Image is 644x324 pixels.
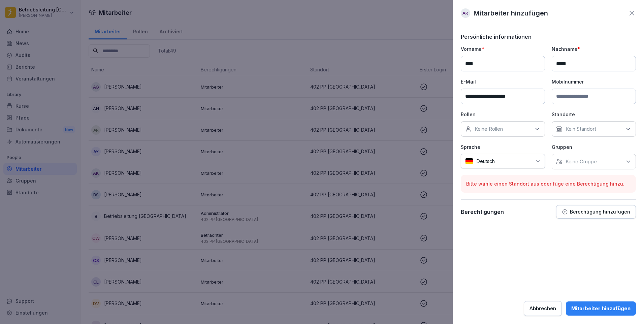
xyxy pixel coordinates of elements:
[552,78,636,85] p: Mobilnummer
[461,111,545,118] p: Rollen
[552,45,636,53] p: Nachname
[474,8,548,18] p: Mitarbeiter hinzufügen
[475,126,503,132] p: Keine Rollen
[556,205,636,219] button: Berechtigung hinzufügen
[461,33,636,40] p: Persönliche informationen
[566,301,636,316] button: Mitarbeiter hinzufügen
[529,305,556,312] div: Abbrechen
[461,78,545,85] p: E-Mail
[461,8,470,18] div: AK
[465,158,473,164] img: de.svg
[571,305,631,312] div: Mitarbeiter hinzufügen
[461,154,545,168] div: Deutsch
[552,143,636,151] p: Gruppen
[466,180,631,187] p: Bitte wähle einen Standort aus oder füge eine Berechtigung hinzu.
[566,158,597,165] p: Keine Gruppe
[461,45,545,53] p: Vorname
[566,126,596,132] p: Kein Standort
[461,143,545,151] p: Sprache
[570,209,630,215] p: Berechtigung hinzufügen
[524,301,562,316] button: Abbrechen
[461,208,504,215] p: Berechtigungen
[552,111,636,118] p: Standorte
